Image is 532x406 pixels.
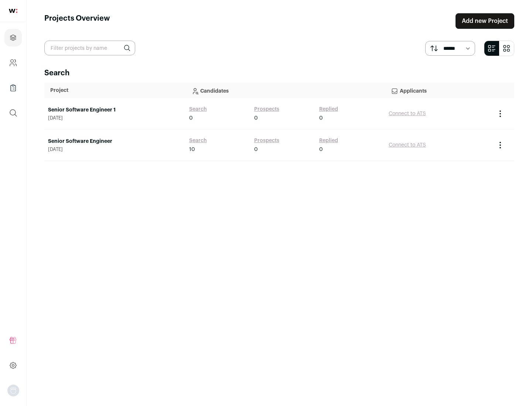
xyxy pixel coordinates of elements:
[9,9,17,13] img: wellfound-shorthand-0d5821cbd27db2630d0214b213865d53afaa358527fdda9d0ea32b1df1b89c2c.svg
[456,13,514,29] a: Add new Project
[44,13,110,29] h1: Projects Overview
[189,137,207,144] a: Search
[7,385,19,396] img: nopic.png
[4,29,22,47] a: Projects
[254,137,279,144] a: Prospects
[48,138,182,145] a: Senior Software Engineer
[44,68,514,78] h2: Search
[48,115,182,121] span: [DATE]
[189,106,207,113] a: Search
[254,146,258,153] span: 0
[48,147,182,152] span: [DATE]
[4,79,22,97] a: Company Lists
[319,137,338,144] a: Replied
[389,111,426,116] a: Connect to ATS
[189,146,195,153] span: 10
[319,146,323,153] span: 0
[254,106,279,113] a: Prospects
[48,106,182,114] a: Senior Software Engineer 1
[254,114,258,122] span: 0
[189,114,193,122] span: 0
[319,114,323,122] span: 0
[496,141,505,149] button: Project Actions
[4,54,22,72] a: Company and ATS Settings
[496,109,505,118] button: Project Actions
[389,142,426,148] a: Connect to ATS
[7,385,19,396] button: Open dropdown
[44,41,135,55] input: Filter projects by name
[319,106,338,113] a: Replied
[50,87,180,94] p: Project
[191,83,379,98] p: Candidates
[391,83,486,98] p: Applicants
